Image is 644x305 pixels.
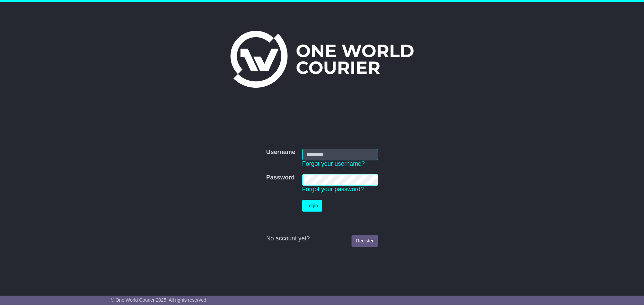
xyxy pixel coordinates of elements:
button: Login [302,200,322,212]
a: Forgot your username? [302,160,365,167]
a: Forgot your password? [302,186,364,193]
label: Password [266,174,294,181]
div: No account yet? [266,235,378,242]
a: Register [352,235,378,247]
span: © One World Courier 2025. All rights reserved. [111,297,208,303]
img: One World [230,31,414,88]
label: Username [266,149,295,156]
